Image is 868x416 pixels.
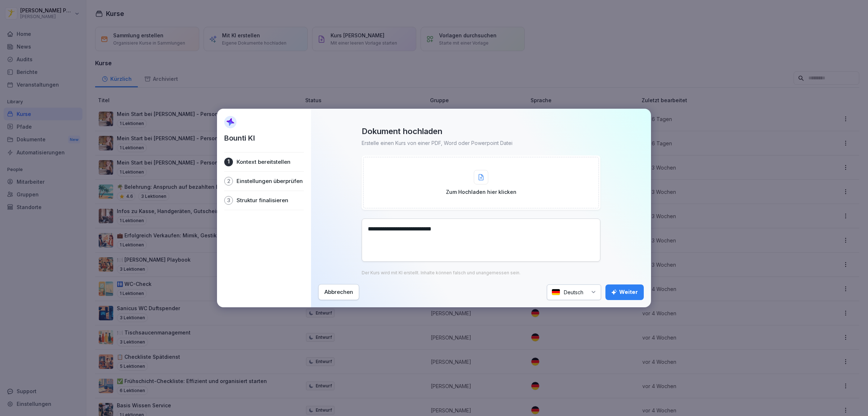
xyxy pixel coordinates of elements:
button: Abbrechen [318,284,359,300]
p: Einstellungen überprüfen [237,178,303,185]
div: 2 [224,177,233,186]
div: 3 [224,196,233,205]
p: Zum Hochladen hier klicken [446,188,516,196]
div: Abbrechen [324,288,353,296]
p: Dokument hochladen [362,126,442,136]
div: Deutsch [547,284,601,300]
p: Der Kurs wird mit KI erstellt. Inhalte können falsch und unangemessen sein. [362,270,520,275]
p: Bounti KI [224,133,255,143]
p: Struktur finalisieren [237,197,288,204]
button: Weiter [605,284,644,300]
div: Weiter [611,288,638,296]
div: 1 [224,158,233,166]
p: Erstelle einen Kurs von einer PDF, Word oder Powerpoint Datei [362,139,512,147]
img: de.svg [552,289,560,296]
p: Kontext bereitstellen [237,158,290,166]
img: AI Sparkle [224,116,237,128]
